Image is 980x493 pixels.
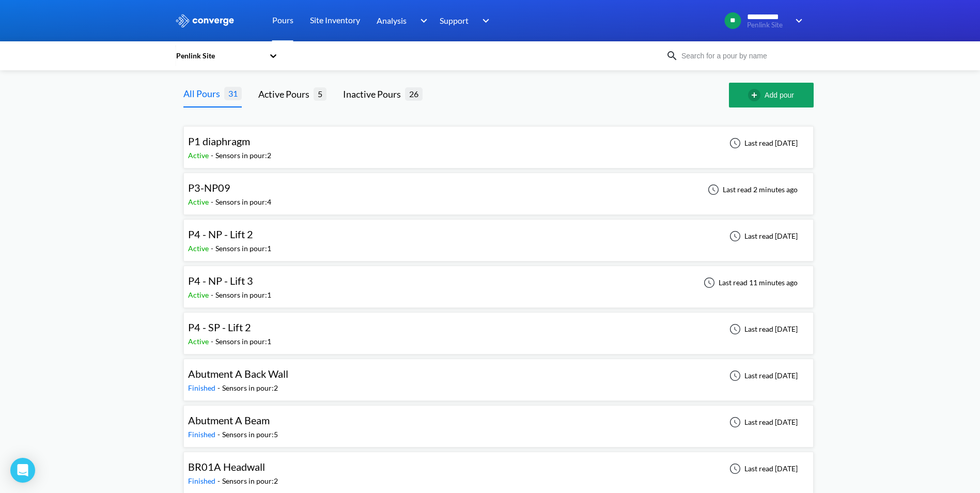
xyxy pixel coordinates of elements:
[211,290,215,299] span: -
[188,151,211,160] span: Active
[183,464,814,472] a: BR01A HeadwallFinished-Sensors in pour:2Last read [DATE]
[729,83,814,107] button: Add pour
[183,184,814,193] a: P3-NP09Active-Sensors in pour:4Last read 2 minutes ago
[188,228,253,240] span: P4 - NP - Lift 2
[10,458,35,483] div: Open Intercom Messenger
[343,87,405,101] div: Inactive Pours
[314,87,326,100] span: 5
[440,14,469,27] span: Support
[188,290,211,299] span: Active
[666,50,678,62] img: icon-search.svg
[217,430,222,439] span: -
[183,417,814,426] a: Abutment A BeamFinished-Sensors in pour:5Last read [DATE]
[222,429,278,440] div: Sensors in pour: 5
[698,276,801,289] div: Last read 11 minutes ago
[724,369,801,382] div: Last read [DATE]
[724,416,801,428] div: Last read [DATE]
[183,278,814,286] a: P4 - NP - Lift 3Active-Sensors in pour:1Last read 11 minutes ago
[215,243,271,254] div: Sensors in pour: 1
[724,323,801,335] div: Last read [DATE]
[188,430,217,439] span: Finished
[211,337,215,346] span: -
[211,244,215,253] span: -
[217,383,222,392] span: -
[183,324,814,333] a: P4 - SP - Lift 2Active-Sensors in pour:1Last read [DATE]
[188,337,211,346] span: Active
[748,89,765,101] img: add-circle-outline.svg
[724,230,801,242] div: Last read [DATE]
[224,87,242,100] span: 31
[217,476,222,485] span: -
[405,87,423,100] span: 26
[377,14,407,27] span: Analysis
[188,321,251,333] span: P4 - SP - Lift 2
[215,150,271,161] div: Sensors in pour: 2
[188,460,265,473] span: BR01A Headwall
[258,87,314,101] div: Active Pours
[183,86,224,101] div: All Pours
[188,367,288,380] span: Abutment A Back Wall
[211,197,215,206] span: -
[188,383,217,392] span: Finished
[724,463,801,475] div: Last read [DATE]
[188,244,211,253] span: Active
[222,382,278,394] div: Sensors in pour: 2
[183,371,814,379] a: Abutment A Back WallFinished-Sensors in pour:2Last read [DATE]
[175,14,235,27] img: logo_ewhite.svg
[215,196,271,208] div: Sensors in pour: 4
[215,336,271,347] div: Sensors in pour: 1
[175,50,264,61] div: Penlink Site
[188,414,270,426] span: Abutment A Beam
[678,50,803,61] input: Search for a pour by name
[188,476,217,485] span: Finished
[188,274,253,287] span: P4 - NP - Lift 3
[747,21,789,29] span: Penlink Site
[188,135,250,147] span: P1 diaphragm
[183,138,814,147] a: P1 diaphragmActive-Sensors in pour:2Last read [DATE]
[222,475,278,487] div: Sensors in pour: 2
[702,183,801,196] div: Last read 2 minutes ago
[215,289,271,301] div: Sensors in pour: 1
[211,151,215,160] span: -
[183,231,814,240] a: P4 - NP - Lift 2Active-Sensors in pour:1Last read [DATE]
[789,14,805,27] img: downArrow.svg
[724,137,801,149] div: Last read [DATE]
[476,14,492,27] img: downArrow.svg
[188,197,211,206] span: Active
[188,181,230,194] span: P3-NP09
[413,14,430,27] img: downArrow.svg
